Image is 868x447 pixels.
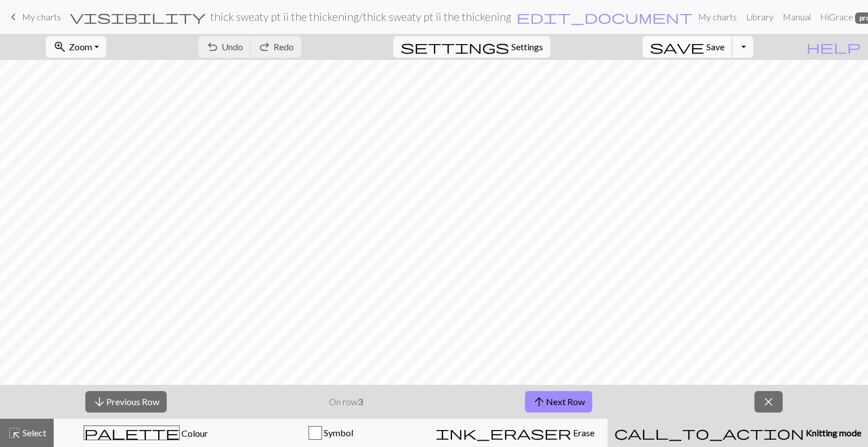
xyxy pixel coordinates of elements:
span: Save [706,41,724,52]
i: Settings [401,40,509,54]
button: Previous Row [85,391,167,413]
p: On row [329,395,363,409]
a: My charts [7,7,61,27]
span: Settings [511,40,543,54]
span: ink_eraser [436,425,571,441]
strong: 3 [358,396,363,407]
span: keyboard_arrow_left [7,9,20,25]
button: Erase [423,419,607,447]
span: Erase [571,427,594,438]
span: Colour [180,428,208,439]
span: zoom_in [53,39,67,55]
button: SettingsSettings [393,36,550,58]
span: save [650,39,704,55]
span: My charts [22,11,61,22]
button: Zoom [46,36,106,58]
span: call_to_action [614,425,804,441]
button: Symbol [238,419,423,447]
span: help [806,39,861,55]
span: Zoom [69,41,92,52]
span: arrow_downward [93,394,106,410]
span: visibility [70,9,206,25]
button: Next Row [525,391,592,413]
span: Knitting mode [804,427,861,438]
span: close [762,394,775,410]
span: arrow_upward [532,394,546,410]
button: Colour [54,419,238,447]
span: settings [401,39,509,55]
a: Manual [778,6,815,28]
span: Symbol [322,427,353,438]
span: Select [21,427,46,438]
button: Save [643,36,732,58]
span: highlight_alt [7,425,21,441]
h2: thick sweaty pt ii the thickening / thick sweaty pt ii the thickening [210,10,511,23]
a: Library [741,6,778,28]
a: My charts [693,6,741,28]
button: Knitting mode [607,419,868,447]
span: palette [84,425,179,441]
span: edit_document [517,9,693,25]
